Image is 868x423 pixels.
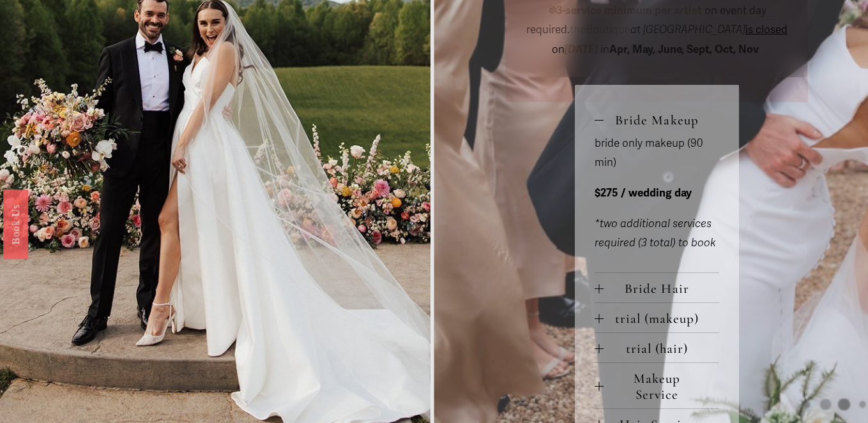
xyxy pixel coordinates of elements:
span: trial (makeup) [604,311,720,327]
p: bride only makeup (90 min) [595,134,720,173]
span: Makeup Service [604,371,720,403]
button: Bride Makeup [595,105,720,134]
strong: Apr, May, June, Sept, Oct, Nov [609,43,759,56]
strong: 3-service minimum per artist [556,4,702,17]
span: is closed [745,23,788,36]
span: Bride Makeup [604,112,720,128]
button: trial (makeup) [595,303,720,332]
span: Boutique [570,23,630,36]
span: in [598,43,761,56]
span: trial (hair) [604,341,720,357]
em: *two additional services required (3 total) to book [595,217,716,250]
em: at [GEOGRAPHIC_DATA] [630,23,745,36]
em: ✽ [547,4,556,17]
p: on [524,1,790,60]
button: Makeup Service [595,363,720,408]
span: Bride Hair [604,281,720,297]
div: Bride Makeup [595,134,720,272]
button: Bride Hair [595,273,720,302]
a: Book Us [3,189,28,258]
em: [DATE] [565,43,598,56]
em: the [570,23,586,36]
strong: $275 / wedding day [595,186,692,200]
button: trial (hair) [595,333,720,362]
